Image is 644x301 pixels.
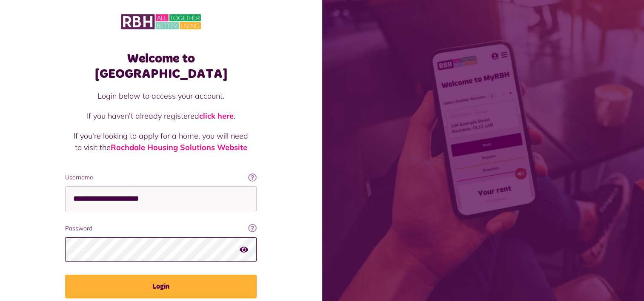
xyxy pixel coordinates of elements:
img: MyRBH [121,13,201,31]
a: Rochdale Housing Solutions Website [111,142,247,152]
a: click here [199,111,234,121]
label: Password [65,224,257,233]
h1: Welcome to [GEOGRAPHIC_DATA] [65,51,257,82]
p: If you haven't already registered . [74,110,248,122]
label: Username [65,173,257,182]
p: Login below to access your account. [74,90,248,102]
button: Login [65,275,257,298]
p: If you're looking to apply for a home, you will need to visit the [74,130,248,153]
